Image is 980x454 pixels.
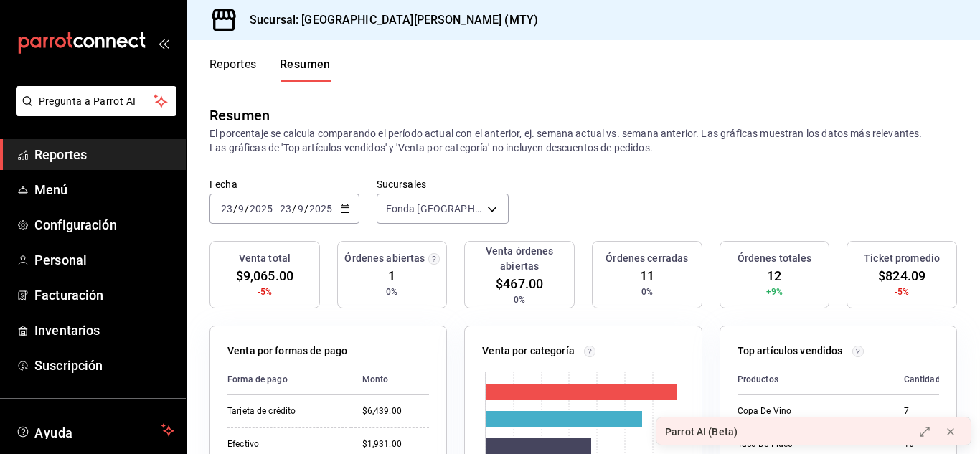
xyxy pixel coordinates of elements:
[388,266,395,285] span: 1
[482,344,575,359] p: Venta por categoría
[34,145,174,164] span: Reportes
[34,321,174,340] span: Inventarios
[237,203,245,214] input: --
[386,285,397,298] span: 0%
[641,285,653,298] span: 0%
[606,251,688,266] h3: Órdenes cerradas
[34,422,156,439] span: Ayuda
[738,344,843,359] p: Top artículos vendidos
[351,364,430,395] th: Monto
[640,266,654,285] span: 11
[158,37,169,49] button: open_drawer_menu
[249,203,273,214] input: ----
[275,203,278,214] span: -
[233,203,237,214] span: /
[878,266,925,285] span: $824.09
[227,364,351,395] th: Forma de pago
[904,405,941,417] div: 7
[34,285,174,305] span: Facturación
[738,251,812,266] h3: Órdenes totales
[10,104,176,119] a: Pregunta a Parrot AI
[297,203,304,214] input: --
[34,215,174,235] span: Configuración
[227,344,347,359] p: Venta por formas de pago
[292,203,296,214] span: /
[362,405,430,417] div: $6,439.00
[245,203,249,214] span: /
[496,274,543,293] span: $467.00
[308,203,333,214] input: ----
[220,203,233,214] input: --
[39,94,154,109] span: Pregunta a Parrot AI
[34,250,174,270] span: Personal
[344,251,425,266] h3: Órdenes abiertas
[279,203,292,214] input: --
[377,179,509,189] label: Sucursales
[34,180,174,199] span: Menú
[386,202,482,216] span: Fonda [GEOGRAPHIC_DATA][PERSON_NAME] (MTY)
[209,57,331,82] div: navigation tabs
[362,438,430,450] div: $1,931.00
[239,251,291,266] h3: Venta total
[304,203,308,214] span: /
[766,285,783,298] span: +9%
[280,57,331,82] button: Resumen
[514,293,525,306] span: 0%
[738,364,892,395] th: Productos
[895,285,909,298] span: -5%
[864,251,940,266] h3: Ticket promedio
[236,266,293,285] span: $9,065.00
[16,86,176,116] button: Pregunta a Parrot AI
[209,57,257,82] button: Reportes
[767,266,781,285] span: 12
[227,405,339,417] div: Tarjeta de crédito
[471,244,568,274] h3: Venta órdenes abiertas
[209,126,957,155] p: El porcentaje se calcula comparando el período actual con el anterior, ej. semana actual vs. sema...
[892,364,952,395] th: Cantidad
[34,356,174,375] span: Suscripción
[209,179,359,189] label: Fecha
[258,285,272,298] span: -5%
[238,11,538,29] h3: Sucursal: [GEOGRAPHIC_DATA][PERSON_NAME] (MTY)
[665,425,738,440] div: Parrot AI (Beta)
[738,405,881,417] div: Copa De Vino
[227,438,339,450] div: Efectivo
[209,105,270,126] div: Resumen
